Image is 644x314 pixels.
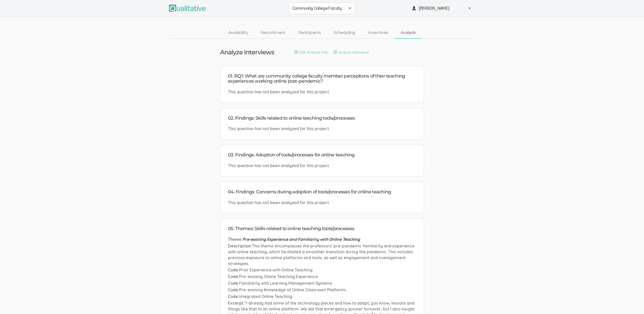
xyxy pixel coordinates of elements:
span: Integrated Online Teaching [239,294,292,299]
div: This question has not been analyzed for this project. [228,89,416,95]
iframe: Chat Widget [619,290,644,314]
div: This question has not been analyzed for this project. [228,200,416,206]
span: Pre-existing Knowledge of Online Classroom Platforms [239,287,346,292]
span: Edit Analysis Plan [299,50,328,55]
span: Code [228,274,238,279]
button: [PERSON_NAME] [409,3,475,14]
h3: Analyze Interviews [220,49,274,56]
p: : [228,236,416,242]
p: : [228,274,416,280]
span: Description [228,243,251,248]
span: Prior Experience with Online Teaching [239,267,313,272]
p: : [228,294,416,299]
h4: 01. RQ1: What are community college faculty member perceptions of their teaching experiences work... [228,74,416,84]
span: Code [228,294,238,299]
span: Excerpt [228,300,243,306]
a: Scheduling [327,27,362,38]
a: Availability [222,27,254,38]
div: This question has not been analyzed for this project. [228,126,416,132]
button: Community College Faculty Experiences [289,3,355,14]
a: Analyze Interviews [333,49,369,55]
h4: 04. Findings: Concerns during adoption of tools/processes for online teaching [228,190,416,195]
span: Theme [228,237,241,242]
a: Incentives [362,27,394,38]
div: This question has not been analyzed for this project. [228,163,416,169]
a: Recruitment [254,27,292,38]
img: Qualitative [169,5,206,12]
a: Analysis [394,27,422,38]
span: Community College Faculty Experiences [292,5,345,11]
p: : [228,287,416,293]
span: [PERSON_NAME] [419,5,465,11]
span: Code [228,287,238,292]
h4: 03. Findings: Adoption of tools/processes for online teaching [228,153,416,158]
span: Familiarity with Learning Management Systems [239,281,332,286]
h4: 02. Findings: Skills related to online teaching tools/processes [228,116,416,121]
h4: 05. Themes: Skills related to online teaching tools/processes [228,226,416,231]
span: Pre-existing Experience and Familiarity with Online Teaching [242,237,360,242]
p: : [228,267,416,273]
span: Code [228,267,238,272]
span: Pre-existing Online Teaching Experience [239,274,318,279]
p: : [228,243,416,266]
span: This theme encompasses the professors' pre-pandemic familiarity and experience with online teachi... [228,243,415,266]
a: Participants [292,27,327,38]
span: Code [228,281,238,286]
a: Edit Analysis Plan [294,49,328,55]
p: : [228,280,416,286]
